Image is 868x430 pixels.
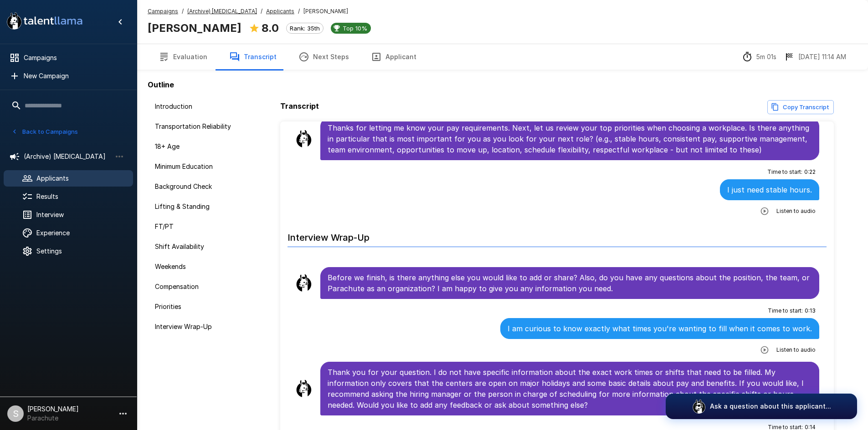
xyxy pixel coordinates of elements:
[287,25,323,32] span: Rank: 35th
[692,399,706,414] img: logo_glasses@2x.png
[148,44,218,70] button: Evaluation
[155,162,246,171] span: Minimum Education
[155,322,246,331] span: Interview Wrap-Up
[155,242,246,251] span: Shift Availability
[288,44,360,70] button: Next Steps
[727,184,812,195] p: I just need stable hours.
[148,319,253,335] div: Interview Wrap-Up
[508,323,812,334] p: I am curious to know exactly what times you're wanting to fill when it comes to work.
[218,44,288,70] button: Transcript
[148,118,253,135] div: Transportation Reliability
[155,102,246,111] span: Introduction
[155,202,246,211] span: Lifting & Standing
[805,306,816,315] span: 0 : 13
[288,223,827,247] h6: Interview Wrap-Up
[768,306,803,315] span: Time to start :
[756,52,776,61] p: 5m 01s
[666,394,857,419] button: Ask a question about this applicant...
[776,207,816,216] span: Listen to audio
[360,44,427,70] button: Applicant
[155,282,246,291] span: Compensation
[784,51,846,62] div: The date and time when the interview was completed
[295,130,313,148] img: llama_clean.png
[148,218,253,235] div: FT/PT
[148,298,253,315] div: Priorities
[155,142,246,151] span: 18+ Age
[155,122,246,131] span: Transportation Reliability
[148,278,253,295] div: Compensation
[710,402,831,411] p: Ask a question about this applicant...
[776,345,816,354] span: Listen to audio
[148,138,253,155] div: 18+ Age
[328,122,812,155] p: Thanks for letting me know your pay requirements. Next, let us review your top priorities when ch...
[328,272,812,294] p: Before we finish, is there anything else you would like to add or share? Also, do you have any qu...
[148,258,253,275] div: Weekends
[148,158,253,175] div: Minimum Education
[798,52,846,61] p: [DATE] 11:14 AM
[339,25,371,32] span: Top 10%
[148,21,241,35] b: [PERSON_NAME]
[328,367,812,410] p: Thank you for your question. I do not have specific information about the exact work times or shi...
[262,21,279,35] b: 8.0
[295,379,313,398] img: llama_clean.png
[295,274,313,292] img: llama_clean.png
[155,302,246,311] span: Priorities
[155,262,246,271] span: Weekends
[148,98,253,115] div: Introduction
[155,222,246,231] span: FT/PT
[767,100,834,114] button: Copy transcript
[155,182,246,191] span: Background Check
[742,51,776,62] div: The time between starting and completing the interview
[767,167,802,177] span: Time to start :
[148,198,253,215] div: Lifting & Standing
[148,178,253,195] div: Background Check
[804,167,816,177] span: 0 : 22
[148,238,253,255] div: Shift Availability
[280,101,319,111] b: Transcript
